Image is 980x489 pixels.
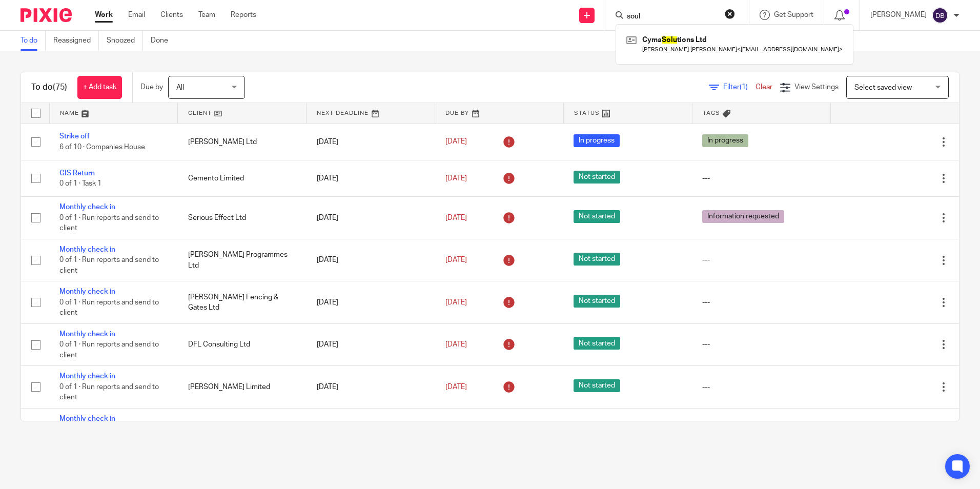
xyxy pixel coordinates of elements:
[702,382,820,392] div: ---
[59,341,159,359] span: 0 of 1 · Run reports and send to client
[445,214,467,221] span: [DATE]
[59,331,115,338] a: Monthly check in
[702,255,820,265] div: ---
[178,366,307,408] td: [PERSON_NAME] Limited
[794,84,839,91] span: View Settings
[178,124,307,160] td: [PERSON_NAME] Ltd
[31,82,67,93] h1: To do
[854,84,912,91] span: Select saved view
[574,337,620,350] span: Not started
[59,180,101,187] span: 0 of 1 · Task 1
[307,323,435,365] td: [DATE]
[178,160,307,196] td: Cemento Limited
[932,7,948,24] img: svg%3E
[59,170,95,177] a: CIS Return
[53,83,67,91] span: (75)
[445,299,467,306] span: [DATE]
[756,84,772,91] a: Clear
[574,295,620,308] span: Not started
[574,134,620,147] span: In progress
[178,239,307,281] td: [PERSON_NAME] Programmes Ltd
[725,9,735,19] button: Clear
[59,144,145,151] span: 6 of 10 · Companies House
[445,256,467,263] span: [DATE]
[574,253,620,266] span: Not started
[59,246,115,253] a: Monthly check in
[59,288,115,295] a: Monthly check in
[107,31,143,51] a: Snoozed
[53,31,99,51] a: Reassigned
[59,133,90,140] a: Strike off
[307,197,435,239] td: [DATE]
[307,366,435,408] td: [DATE]
[723,84,756,91] span: Filter
[140,82,163,92] p: Due by
[445,383,467,391] span: [DATE]
[198,10,215,20] a: Team
[59,383,159,401] span: 0 of 1 · Run reports and send to client
[307,124,435,160] td: [DATE]
[574,210,620,223] span: Not started
[59,299,159,317] span: 0 of 1 · Run reports and send to client
[702,297,820,308] div: ---
[178,281,307,323] td: [PERSON_NAME] Fencing & Gates Ltd
[307,281,435,323] td: [DATE]
[151,31,176,51] a: Done
[574,171,620,184] span: Not started
[128,10,145,20] a: Email
[702,173,820,184] div: ---
[445,175,467,182] span: [DATE]
[774,11,813,18] span: Get Support
[445,138,467,146] span: [DATE]
[307,408,435,450] td: [DATE]
[307,160,435,196] td: [DATE]
[160,10,183,20] a: Clients
[59,373,115,380] a: Monthly check in
[231,10,256,20] a: Reports
[59,415,115,422] a: Monthly check in
[59,214,159,232] span: 0 of 1 · Run reports and send to client
[178,408,307,450] td: [PERSON_NAME] Ltd
[77,76,122,99] a: + Add task
[702,134,748,147] span: In progress
[178,323,307,365] td: DFL Consulting Ltd
[59,203,115,211] a: Monthly check in
[626,12,718,22] input: Search
[95,10,113,20] a: Work
[307,239,435,281] td: [DATE]
[176,84,184,91] span: All
[59,256,159,274] span: 0 of 1 · Run reports and send to client
[574,379,620,392] span: Not started
[870,10,927,20] p: [PERSON_NAME]
[702,339,820,350] div: ---
[21,31,46,51] a: To do
[21,8,72,22] img: Pixie
[178,197,307,239] td: Serious Effect Ltd
[703,110,720,116] span: Tags
[740,84,748,91] span: (1)
[445,341,467,348] span: [DATE]
[702,210,784,223] span: Information requested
